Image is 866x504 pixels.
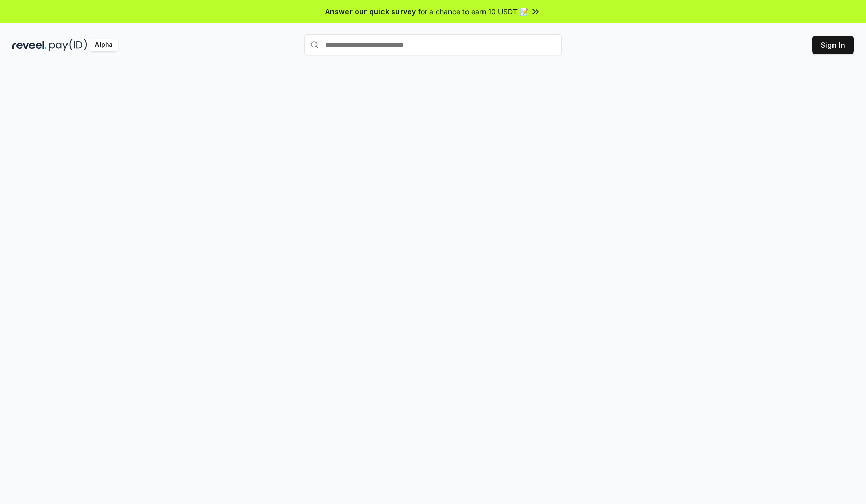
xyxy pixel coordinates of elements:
[12,39,47,51] img: reveel_dark
[325,6,416,17] span: Answer our quick survey
[812,36,854,54] button: Sign In
[89,39,118,51] div: Alpha
[418,6,528,17] span: for a chance to earn 10 USDT 📝
[49,39,87,51] img: pay_id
